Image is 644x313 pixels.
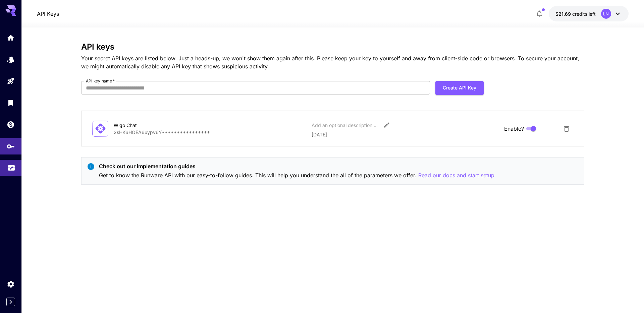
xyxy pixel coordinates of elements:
a: API Keys [37,10,59,18]
p: Get to know the Runware API with our easy-to-follow guides. This will help you understand the all... [99,171,494,180]
button: Delete API Key [560,122,573,135]
div: Add an optional description or comment [312,122,379,129]
div: Wallet [7,120,15,129]
button: $21.6906LN [549,6,629,21]
div: Wigo Chat [114,122,181,129]
div: LN [601,9,611,19]
div: Settings [7,280,15,288]
button: Create API Key [435,81,484,95]
div: Home [7,34,15,42]
p: Your secret API keys are listed below. Just a heads-up, we won't show them again after this. Plea... [81,54,584,70]
div: Usage [7,162,15,170]
div: $21.6906 [555,10,596,17]
div: Library [7,99,15,107]
button: Expand sidebar [6,298,15,306]
span: credits left [572,11,596,17]
p: Check out our implementation guides [99,162,494,170]
nav: breadcrumb [37,10,59,18]
div: API Keys [7,140,15,148]
span: Enable? [504,125,524,133]
button: Edit [381,119,393,131]
label: API key name [86,78,115,84]
p: [DATE] [312,131,499,138]
button: Read our docs and start setup [418,171,494,180]
div: Playground [7,75,15,83]
h3: API keys [81,42,584,52]
div: Models [7,53,15,62]
span: $21.69 [555,11,572,17]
